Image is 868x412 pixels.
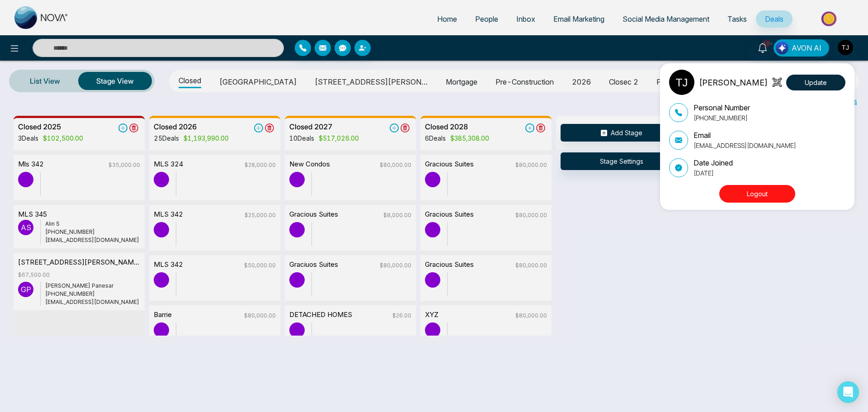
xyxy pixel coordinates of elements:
[699,76,768,89] p: [PERSON_NAME]
[693,130,796,141] p: Email
[693,168,733,178] p: [DATE]
[786,75,845,90] button: Update
[693,102,750,113] p: Personal Number
[693,157,733,168] p: Date Joined
[837,381,859,403] div: Open Intercom Messenger
[719,185,795,203] button: Logout
[693,141,796,150] p: [EMAIL_ADDRESS][DOMAIN_NAME]
[693,113,750,123] p: [PHONE_NUMBER]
